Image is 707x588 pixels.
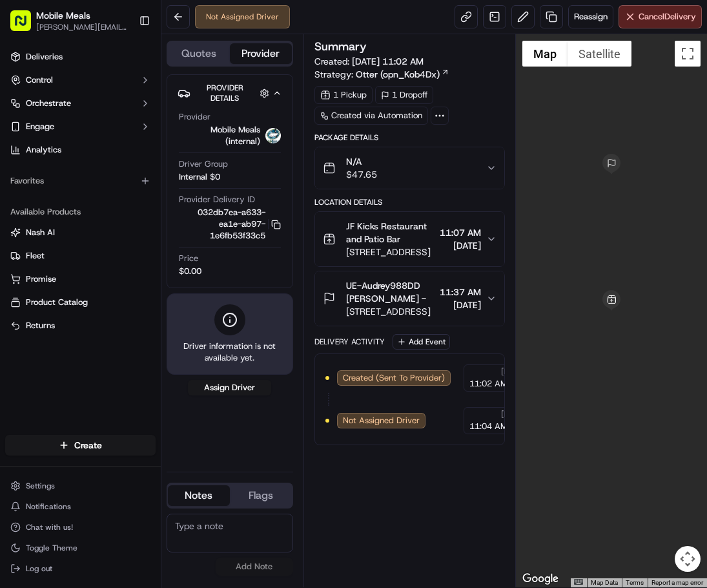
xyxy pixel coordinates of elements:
h3: Summary [314,41,367,52]
button: Returns [5,315,156,336]
div: Package Details [314,132,506,143]
span: Provider Details [207,83,243,103]
span: Product Catalog [26,297,88,308]
span: Reassign [574,11,608,23]
button: Map camera controls [675,546,701,572]
span: Nash AI [26,227,55,238]
span: [DATE] [440,299,481,311]
button: Engage [5,116,156,137]
span: N/A [346,155,377,168]
button: Quotes [168,43,230,64]
button: Notes [168,485,230,506]
span: Notifications [26,501,71,512]
span: Chat with us! [26,522,73,532]
button: Create [5,435,156,456]
a: 💻API Documentation [104,182,212,205]
a: Report a map error [651,579,703,586]
button: Flags [230,485,292,506]
button: Fleet [5,246,156,266]
a: Otter (opn_Kob4Dx) [356,68,449,81]
div: 1 Pickup [314,86,373,104]
button: CancelDelivery [619,5,702,28]
span: [STREET_ADDRESS] [346,246,435,258]
span: Otter (opn_Kob4Dx) [356,68,440,81]
img: Nash [13,13,39,39]
a: Analytics [5,140,156,160]
button: N/A$47.65 [315,147,505,189]
span: 11:02 AM EDT [469,378,525,390]
button: Start new chat [220,127,235,143]
span: Knowledge Base [26,187,99,200]
span: Control [26,74,53,86]
div: 1 Dropoff [375,86,433,104]
span: [STREET_ADDRESS] [346,305,435,318]
button: Map Data [591,578,618,587]
span: Promise [26,273,56,285]
span: Price [179,253,198,264]
div: Favorites [5,171,156,191]
a: Terms (opens in new tab) [626,579,644,586]
span: Orchestrate [26,98,71,109]
button: Mobile Meals[PERSON_NAME][EMAIL_ADDRESS][DOMAIN_NAME] [5,5,134,36]
span: Analytics [26,144,61,156]
p: Welcome 👋 [13,52,235,72]
button: Toggle fullscreen view [675,41,701,67]
div: Available Products [5,202,156,222]
a: Fleet [10,250,150,262]
span: UE-Audrey988DD [PERSON_NAME] - [346,279,435,305]
button: 032db7ea-a633-ea1e-ab97-1e6fb53f33c5 [179,207,281,242]
a: Deliveries [5,47,156,67]
img: Google [519,571,562,587]
a: 📗Knowledge Base [8,182,104,205]
span: [DATE] [501,366,525,377]
button: Settings [5,477,156,495]
span: Created: [314,55,424,68]
span: [DATE] [501,409,525,419]
button: Keyboard shortcuts [574,579,583,585]
div: We're available if you need us! [44,136,163,147]
a: Product Catalog [10,297,150,308]
span: Log out [26,563,52,574]
span: Provider [179,111,210,123]
span: Not Assigned Driver [343,415,420,426]
span: Driver information is not available yet. [178,341,282,364]
span: $0.00 [179,266,201,277]
button: Promise [5,269,156,289]
span: JF Kicks Restaurant and Patio Bar [346,220,435,246]
span: Driver Group [179,158,228,170]
button: Add Event [393,334,450,350]
span: Returns [26,320,55,331]
button: Toggle Theme [5,539,156,557]
div: Location Details [314,197,506,207]
button: Nash AI [5,222,156,243]
button: Log out [5,560,156,578]
span: Settings [26,481,55,491]
button: Mobile Meals [36,9,90,22]
div: Strategy: [314,68,449,81]
div: Start new chat [44,123,212,136]
span: 11:37 AM [440,286,481,299]
a: Promise [10,273,150,285]
button: Assign Driver [188,380,271,395]
input: Got a question? Start typing here... [34,83,232,97]
button: Show satellite imagery [568,41,631,67]
span: Fleet [26,250,45,262]
a: Open this area in Google Maps (opens a new window) [519,571,562,587]
span: Toggle Theme [26,543,77,553]
span: Cancel Delivery [639,11,696,23]
img: 1736555255976-a54dd68f-1ca7-489b-9aae-adbdc363a1c4 [13,123,36,147]
span: API Documentation [122,187,207,200]
span: Mobile Meals (internal) [179,124,260,147]
button: Product Catalog [5,292,156,313]
div: Delivery Activity [314,337,385,347]
span: [DATE] [440,239,481,252]
img: MM.png [265,128,281,143]
a: Returns [10,320,150,331]
div: 💻 [109,189,119,199]
button: Chat with us! [5,518,156,536]
button: [PERSON_NAME][EMAIL_ADDRESS][DOMAIN_NAME] [36,22,128,32]
div: Created via Automation [314,107,428,125]
a: Nash AI [10,227,150,238]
